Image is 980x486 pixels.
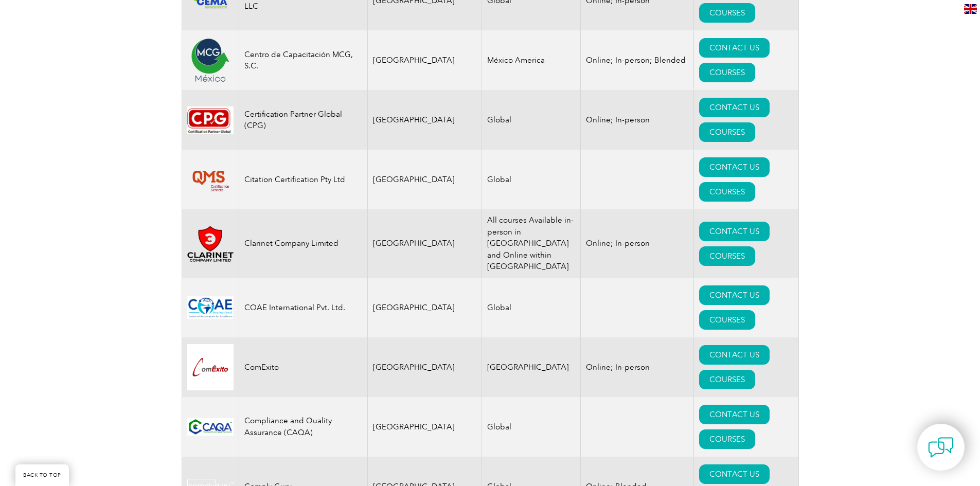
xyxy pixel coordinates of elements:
[187,163,234,197] img: 94b1e894-3e6f-eb11-a812-00224815377e-logo.png
[187,296,234,319] img: 9c7b5f86-f5a0-ea11-a812-000d3ae11abd-logo.png
[367,30,482,90] td: [GEOGRAPHIC_DATA]
[239,397,367,457] td: Compliance and Quality Assurance (CAQA)
[239,337,367,397] td: ComExito
[581,337,694,397] td: Online; In-person
[482,30,581,90] td: México America
[239,209,367,278] td: Clarinet Company Limited
[699,464,770,484] a: CONTACT US
[482,150,581,209] td: Global
[367,90,482,150] td: [GEOGRAPHIC_DATA]
[699,63,755,82] a: COURSES
[699,38,770,58] a: CONTACT US
[699,98,770,117] a: CONTACT US
[239,150,367,209] td: Citation Certification Pty Ltd
[367,397,482,457] td: [GEOGRAPHIC_DATA]
[367,150,482,209] td: [GEOGRAPHIC_DATA]
[482,90,581,150] td: Global
[367,337,482,397] td: [GEOGRAPHIC_DATA]
[699,246,755,266] a: COURSES
[964,4,977,14] img: en
[699,285,770,305] a: CONTACT US
[187,344,234,390] img: db2924ac-d9bc-ea11-a814-000d3a79823d-logo.jpg
[239,30,367,90] td: Centro de Capacitación MCG, S.C.
[699,310,755,330] a: COURSES
[699,182,755,202] a: COURSES
[928,435,954,460] img: contact-chat.png
[581,209,694,278] td: Online; In-person
[699,345,770,365] a: CONTACT US
[699,429,755,449] a: COURSES
[699,405,770,424] a: CONTACT US
[187,418,234,435] img: 8f79303c-692d-ec11-b6e6-0022481838a2-logo.jpg
[15,464,69,486] a: BACK TO TOP
[581,30,694,90] td: Online; In-person; Blended
[699,370,755,389] a: COURSES
[581,90,694,150] td: Online; In-person
[187,106,234,134] img: feef57d9-ad92-e711-810d-c4346bc54034-logo.jpg
[187,226,234,262] img: 8f5c878c-f82f-f011-8c4d-000d3acaf2fb-logo.png
[367,278,482,337] td: [GEOGRAPHIC_DATA]
[699,222,770,241] a: CONTACT US
[187,37,234,83] img: 21edb52b-d01a-eb11-a813-000d3ae11abd-logo.png
[239,90,367,150] td: Certification Partner Global (CPG)
[699,122,755,142] a: COURSES
[699,3,755,23] a: COURSES
[367,209,482,278] td: [GEOGRAPHIC_DATA]
[482,209,581,278] td: All courses Available in-person in [GEOGRAPHIC_DATA] and Online within [GEOGRAPHIC_DATA]
[239,278,367,337] td: COAE International Pvt. Ltd.
[699,157,770,177] a: CONTACT US
[482,278,581,337] td: Global
[482,337,581,397] td: [GEOGRAPHIC_DATA]
[482,397,581,457] td: Global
